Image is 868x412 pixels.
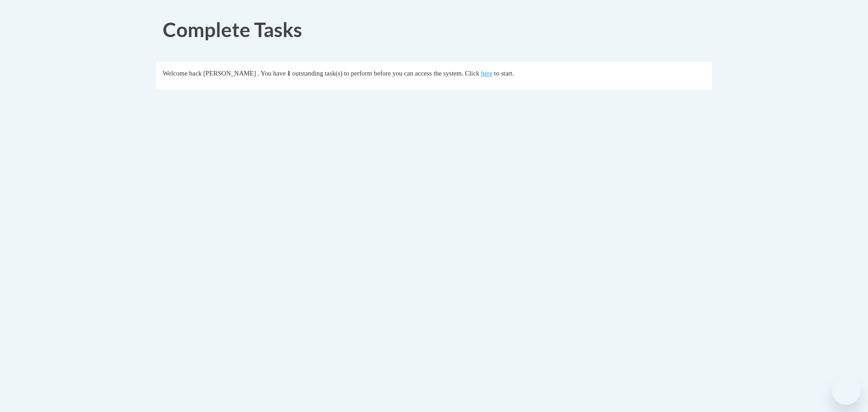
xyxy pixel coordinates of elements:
[163,70,202,77] span: Welcome back
[481,70,492,77] a: here
[163,18,302,41] span: Complete Tasks
[494,70,514,77] span: to start.
[287,70,290,77] span: 1
[292,70,479,77] span: outstanding task(s) to perform before you can access the system. Click
[258,70,286,77] span: . You have
[203,70,256,77] span: [PERSON_NAME]
[832,376,861,405] iframe: Button to launch messaging window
